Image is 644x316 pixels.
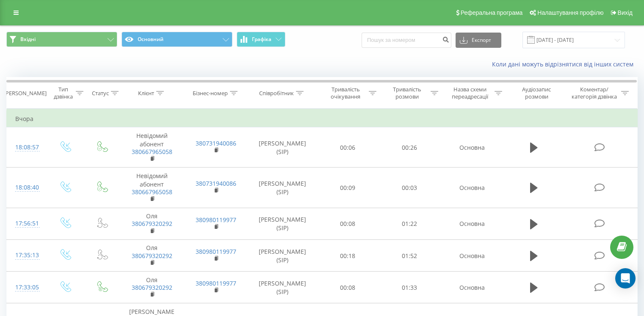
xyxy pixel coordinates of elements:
font: 00:08 [340,220,355,228]
font: Експорт [472,36,491,44]
font: Реферальна програма [461,9,523,16]
font: Основна [459,220,485,228]
font: Налаштування профілю [537,9,603,16]
a: 380679320292 [132,220,172,228]
a: 380731940086 [196,139,236,147]
font: Основна [459,283,485,291]
font: 00:03 [402,184,417,192]
font: [PERSON_NAME] [4,89,47,97]
font: 01:33 [402,283,417,291]
font: [PERSON_NAME] (SIP) [259,179,306,196]
a: 380980119977 [196,247,236,256]
font: Тривалість розмови [393,85,421,100]
font: 00:08 [340,283,355,291]
a: 380679320292 [132,283,172,291]
font: [PERSON_NAME] (SIP) [259,279,306,296]
font: Клієнт [138,89,154,97]
font: Вихід [618,9,633,16]
font: Оля [146,212,158,220]
font: 00:26 [402,143,417,151]
font: 00:09 [340,184,355,192]
font: Аудіозапис розмови [522,85,551,100]
font: Коли дані можуть відрізнятися від інших систем [492,60,633,68]
font: Коментар/категорія дзвінка [572,85,617,100]
font: 00:06 [340,143,355,151]
font: 17:56:51 [15,219,39,227]
font: Невідомий абонент [136,132,168,148]
font: Вхідні [20,36,36,43]
font: 17:35:13 [15,251,39,259]
font: 18:08:57 [15,143,39,151]
div: Відкрити Intercom Messenger [615,268,636,289]
font: Основна [459,184,485,192]
button: Графіка [237,32,285,47]
font: 18:08:40 [15,183,39,191]
font: Оля [146,276,158,284]
font: Оля [146,244,158,252]
font: 00:18 [340,252,355,260]
font: 01:22 [402,220,417,228]
font: 01:52 [402,252,417,260]
a: Коли дані можуть відрізнятися від інших систем [492,60,638,68]
font: Графіка [252,36,271,43]
font: [PERSON_NAME] (SIP) [259,216,306,232]
font: [PERSON_NAME] (SIP) [259,247,306,264]
font: Вчора [15,115,33,123]
a: 380667965058 [132,148,172,156]
button: Основний [122,32,232,47]
a: 380980119977 [196,279,236,287]
input: Пошук за номером [362,33,451,48]
a: 380679320292 [132,252,172,260]
font: Тип дзвінка [54,85,73,100]
font: Основна [459,143,485,151]
a: 380731940086 [196,179,236,187]
font: Основна [459,252,485,260]
font: [PERSON_NAME] (SIP) [259,139,306,156]
font: 17:33:05 [15,283,39,291]
a: 380667965058 [132,188,172,196]
button: Вхідні [6,32,117,47]
font: Співробітник [259,89,294,97]
font: Тривалість очікування [331,85,360,100]
font: Назва схеми переадресації [452,85,488,100]
font: Статус [92,89,109,97]
a: 380980119977 [196,216,236,224]
font: Основний [138,36,163,43]
button: Експорт [456,33,501,48]
font: Бізнес-номер [193,89,228,97]
font: Невідомий абонент [136,172,168,188]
